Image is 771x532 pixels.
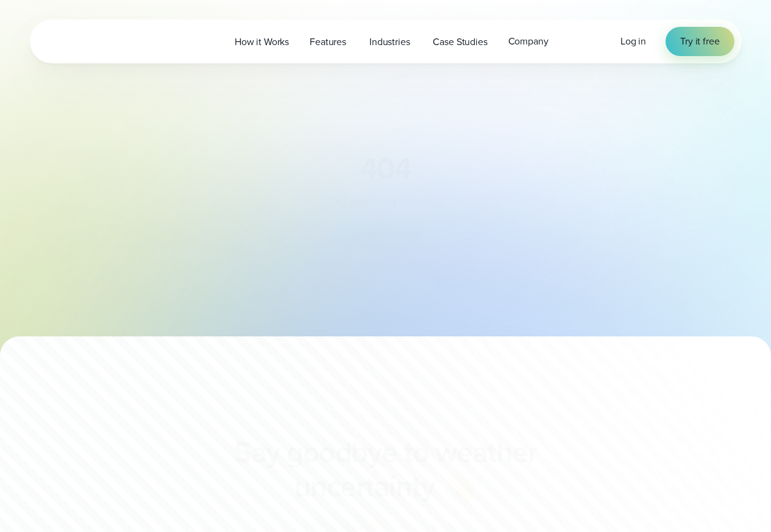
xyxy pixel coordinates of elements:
span: Try it free [680,34,719,49]
span: How it Works [235,35,289,49]
span: Features [310,35,346,49]
a: Case Studies [422,29,497,54]
span: Case Studies [433,35,487,49]
a: How it Works [224,29,299,54]
span: Industries [369,35,410,49]
a: Try it free [666,27,734,56]
span: Company [508,34,549,49]
a: Log in [620,34,646,49]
